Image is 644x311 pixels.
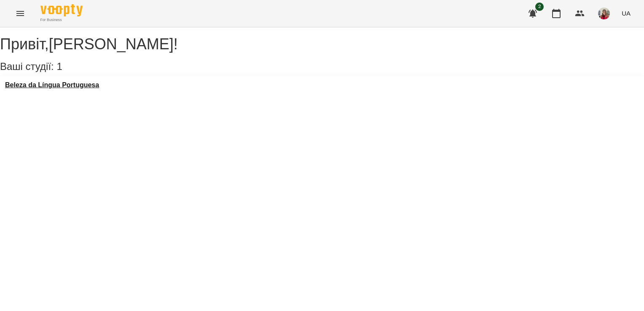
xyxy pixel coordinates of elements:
button: UA [618,5,634,21]
span: 2 [535,3,544,11]
button: Menu [10,3,30,24]
img: Voopty Logo [40,4,83,16]
a: Beleza da Língua Portuguesa [5,81,99,89]
span: For Business [40,17,83,23]
span: 1 [56,61,62,72]
img: eb3c061b4bf570e42ddae9077fa72d47.jpg [598,8,610,19]
span: UA [622,9,631,18]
